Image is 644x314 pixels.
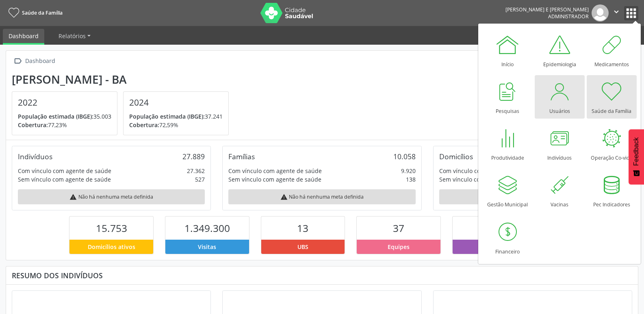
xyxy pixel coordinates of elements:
[609,4,624,22] button: 
[393,152,416,161] div: 10.058
[129,112,223,121] p: 37.241
[505,6,589,13] div: [PERSON_NAME] E [PERSON_NAME]
[406,175,416,184] div: 138
[228,175,321,184] div: Sem vínculo com agente de saúde
[297,243,308,251] span: UBS
[18,113,93,120] span: População estimada (IBGE):
[18,175,111,184] div: Sem vínculo com agente de saúde
[228,167,322,175] div: Com vínculo com agente de saúde
[184,221,230,235] span: 1.349.300
[439,152,473,161] div: Domicílios
[12,73,234,86] div: [PERSON_NAME] - BA
[439,175,532,184] div: Sem vínculo com agente de saúde
[228,152,255,161] div: Famílias
[59,32,86,40] span: Relatórios
[587,28,637,72] a: Medicamentos
[3,29,44,45] a: Dashboard
[12,55,56,67] a:  Dashboard
[69,193,77,201] i: warning
[18,121,111,129] p: 77,23%
[18,112,111,121] p: 35.003
[629,129,644,184] button: Feedback - Mostrar pesquisa
[18,167,111,175] div: Com vínculo com agente de saúde
[592,4,609,22] img: img
[96,221,127,235] span: 15.753
[587,75,637,119] a: Saúde da Família
[24,55,56,67] div: Dashboard
[129,97,223,108] h4: 2024
[228,189,415,204] div: Não há nenhuma meta definida
[483,28,533,72] a: Início
[187,167,205,175] div: 27.362
[535,169,585,212] a: Vacinas
[280,193,288,201] i: warning
[198,243,216,251] span: Visitas
[388,243,410,251] span: Equipes
[18,121,48,129] span: Cobertura:
[195,175,205,184] div: 527
[633,137,640,166] span: Feedback
[483,216,533,259] a: Financeiro
[18,189,205,204] div: Não há nenhuma meta definida
[6,6,63,19] a: Saúde da Família
[129,121,223,129] p: 72,59%
[439,189,626,204] div: Não há nenhuma meta definida
[483,122,533,165] a: Produtividade
[22,9,63,16] span: Saúde da Família
[182,152,205,161] div: 27.889
[535,28,585,72] a: Epidemiologia
[612,7,621,16] i: 
[587,122,637,165] a: Operação Co-vida
[548,13,589,20] span: Administrador
[18,97,111,108] h4: 2022
[18,152,52,161] div: Indivíduos
[129,121,159,129] span: Cobertura:
[12,55,24,67] i: 
[624,6,638,20] button: apps
[12,271,632,280] div: Resumo dos indivíduos
[53,29,96,43] a: Relatórios
[129,113,205,120] span: População estimada (IBGE):
[483,169,533,212] a: Gestão Municipal
[88,243,135,251] span: Domicílios ativos
[535,122,585,165] a: Indivíduos
[587,169,637,212] a: Pec Indicadores
[401,167,416,175] div: 9.920
[297,221,308,235] span: 13
[483,75,533,119] a: Pesquisas
[535,75,585,119] a: Usuários
[393,221,404,235] span: 37
[439,167,533,175] div: Com vínculo com agente de saúde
